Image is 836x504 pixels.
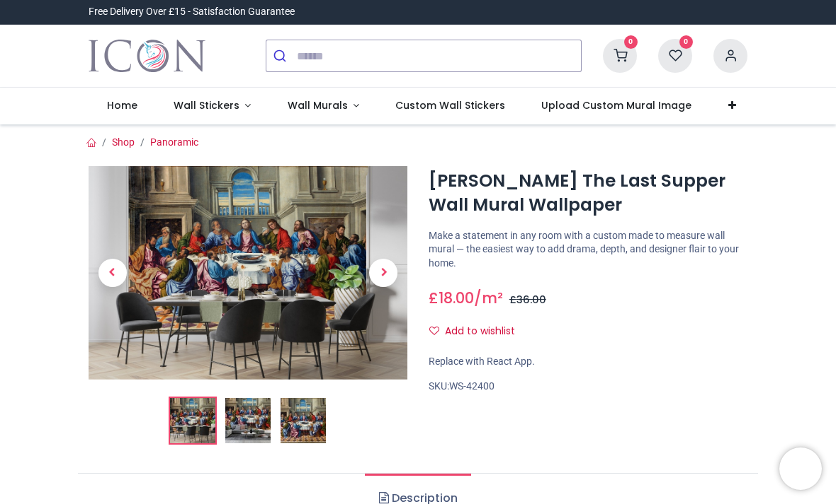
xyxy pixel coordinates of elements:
a: Panoramic [150,136,198,148]
span: £ [509,293,546,307]
img: Icon Wall Stickers [89,36,205,76]
div: Free Delivery Over £15 - Satisfaction Guarantee [89,5,295,19]
span: Wall Murals [288,98,348,112]
img: Jesus Christ The Last Supper Wall Mural Wallpaper [89,166,407,379]
span: 36.00 [516,293,546,307]
img: WS-42400-03 [281,398,326,443]
span: WS-42400 [449,380,495,392]
sup: 0 [624,35,638,49]
a: Wall Murals [269,88,378,124]
i: Add to wishlist [429,326,439,336]
span: Previous [98,259,127,287]
iframe: Brevo live chat [779,447,822,490]
div: Replace with React App. [429,355,747,369]
span: Custom Wall Stickers [395,98,505,112]
span: Home [107,98,137,112]
a: Wall Stickers [155,88,269,124]
a: Previous [89,198,137,347]
iframe: Customer reviews powered by Trustpilot [450,5,747,19]
span: £ [429,288,474,308]
img: Jesus Christ The Last Supper Wall Mural Wallpaper [170,398,215,443]
span: 18.00 [439,288,474,308]
sup: 0 [679,35,693,49]
a: Shop [112,136,135,148]
p: Make a statement in any room with a custom made to measure wall mural — the easiest way to add dr... [429,229,747,271]
span: Next [369,259,397,287]
span: Wall Stickers [174,98,239,112]
h1: [PERSON_NAME] The Last Supper Wall Mural Wallpaper [429,169,747,218]
img: WS-42400-02 [225,398,271,443]
button: Submit [266,40,297,71]
div: SKU: [429,380,747,394]
button: Add to wishlistAdd to wishlist [429,320,527,344]
a: Next [360,198,408,347]
span: Upload Custom Mural Image [541,98,691,112]
a: Logo of Icon Wall Stickers [89,36,205,76]
span: /m² [474,288,503,308]
a: 0 [603,49,637,61]
a: 0 [658,49,692,61]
